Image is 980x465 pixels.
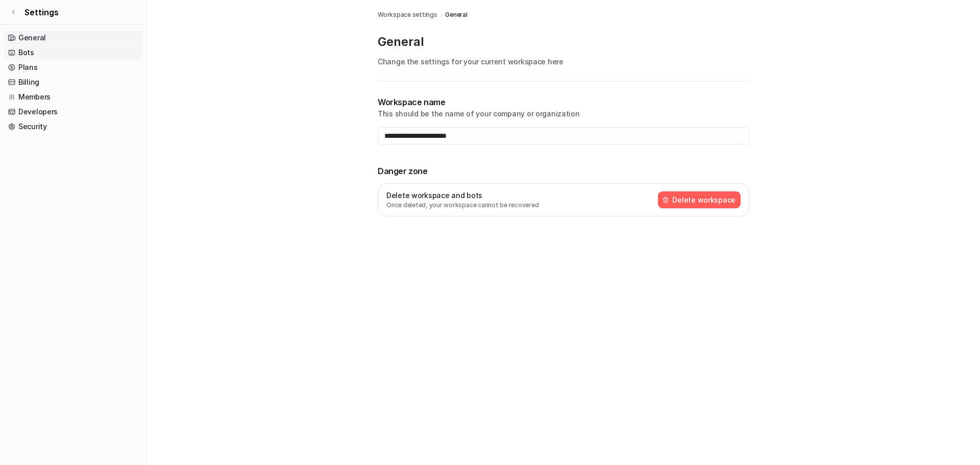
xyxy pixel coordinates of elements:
[4,31,142,45] a: General
[4,119,142,134] a: Security
[4,45,142,60] a: Bots
[378,96,749,108] p: Workspace name
[24,6,59,18] span: Settings
[440,10,443,19] span: /
[378,34,749,50] p: General
[386,201,538,210] p: Once deleted, your workspace cannot be recovered
[4,60,142,75] a: Plans
[378,10,437,19] a: Workspace settings
[658,191,741,208] button: Delete workspace
[4,75,142,89] a: Billing
[386,190,538,201] p: Delete workspace and bots
[445,10,467,19] a: General
[378,56,749,67] p: Change the settings for your current workspace here
[378,165,749,177] p: Danger zone
[378,108,749,119] p: This should be the name of your company or organization
[4,90,142,104] a: Members
[4,105,142,119] a: Developers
